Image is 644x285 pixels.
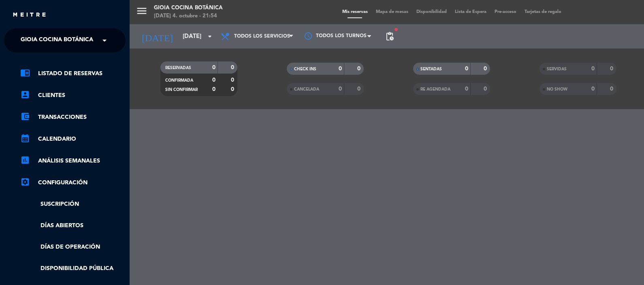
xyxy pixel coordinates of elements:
i: account_box [20,90,30,99]
a: Días de Operación [20,243,126,252]
img: MEITRE [12,12,47,18]
i: settings_applications [20,177,30,187]
i: assessment [20,155,30,165]
a: assessmentANÁLISIS SEMANALES [20,156,126,166]
i: account_balance_wallet [20,112,30,121]
a: Disponibilidad pública [20,264,126,273]
a: calendar_monthCalendario [20,134,126,144]
a: account_balance_walletTransacciones [20,112,126,122]
i: chrome_reader_mode [20,68,30,78]
a: Días abiertos [20,221,126,230]
a: chrome_reader_modeListado de Reservas [20,69,126,78]
a: Configuración [20,178,126,188]
a: account_boxClientes [20,91,126,100]
i: calendar_month [20,133,30,143]
span: Gioia Cocina Botánica [21,32,93,49]
a: Suscripción [20,200,126,209]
